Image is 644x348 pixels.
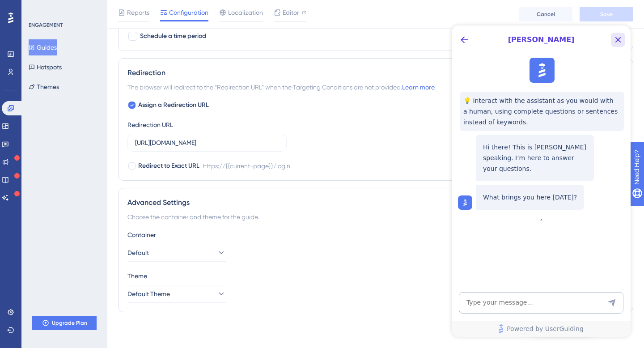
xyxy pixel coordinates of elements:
button: Save [580,7,633,21]
span: Schedule a time period [140,31,206,42]
button: Upgrade Plan [32,316,97,330]
div: https://{{current-page}}/login [203,161,290,171]
button: Default [127,244,226,262]
div: Redirection [127,68,624,78]
span: Editor [283,7,299,18]
span: Configuration [169,7,208,18]
span: Reports [127,7,149,18]
span: Default [127,247,149,258]
span: The browser will redirect to the “Redirection URL” when the Targeting Conditions are not provided. [127,82,436,93]
a: Learn more. [402,84,436,91]
div: Redirection URL [127,119,173,130]
div: Container [127,229,624,240]
span: Redirect to Exact URL [138,161,199,171]
span: Upgrade Plan [52,319,87,327]
button: Default Theme [127,285,226,303]
span: Cancel [537,11,555,18]
span: Need Help? [21,2,56,13]
div: Theme [127,271,624,281]
span: Localization [228,7,263,18]
iframe: UserGuiding AI Assistant [452,25,631,337]
div: Choose the container and theme for the guide. [127,212,624,222]
span: Assign a Redirection URL [138,100,209,110]
button: Cancel [519,7,572,21]
span: Save [600,11,613,18]
input: https://www.example.com/ [135,138,279,148]
span: Default Theme [127,289,170,299]
div: Advanced Settings [127,197,624,208]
